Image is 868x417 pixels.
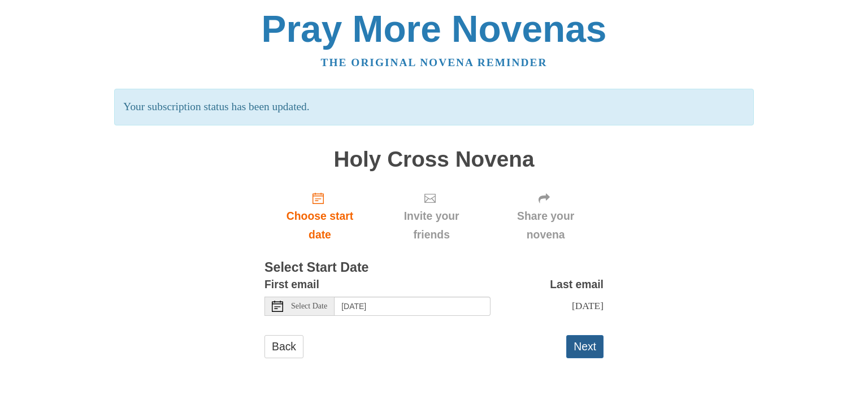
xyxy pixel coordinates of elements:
[264,275,319,294] label: First email
[550,275,604,294] label: Last email
[264,335,303,358] a: Back
[291,302,327,310] span: Select Date
[264,260,604,275] h3: Select Start Date
[114,89,753,125] p: Your subscription status has been updated.
[375,183,488,250] div: Click "Next" to confirm your start date first.
[264,183,375,250] a: Choose start date
[264,147,604,172] h1: Holy Cross Novena
[262,8,607,50] a: Pray More Novenas
[499,207,592,244] span: Share your novena
[488,183,604,250] div: Click "Next" to confirm your start date first.
[321,57,548,68] a: The original novena reminder
[387,207,476,244] span: Invite your friends
[572,300,604,311] span: [DATE]
[566,335,604,358] button: Next
[276,207,364,244] span: Choose start date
